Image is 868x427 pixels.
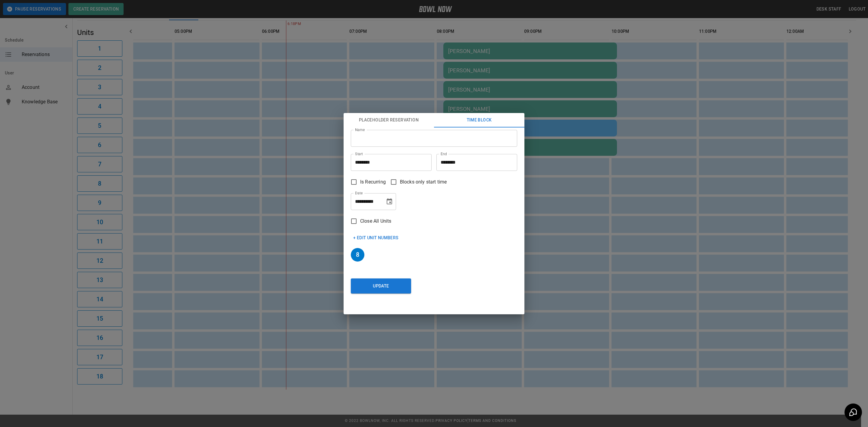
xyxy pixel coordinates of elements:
span: Is Recurring [360,178,386,186]
button: Update [351,278,411,294]
span: Close All Units [360,218,391,225]
label: Start [355,151,363,156]
h6: 8 [351,248,364,262]
span: Blocks only start time [400,178,447,186]
button: + Edit Unit Numbers [351,232,401,243]
button: Time Block [434,113,524,127]
button: Choose date, selected date is Oct 3, 2025 [383,196,395,208]
label: End [441,151,447,156]
button: Placeholder Reservation [344,113,434,127]
input: Choose time, selected time is 9:15 PM [436,154,513,171]
input: Choose time, selected time is 8:15 PM [351,154,427,171]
